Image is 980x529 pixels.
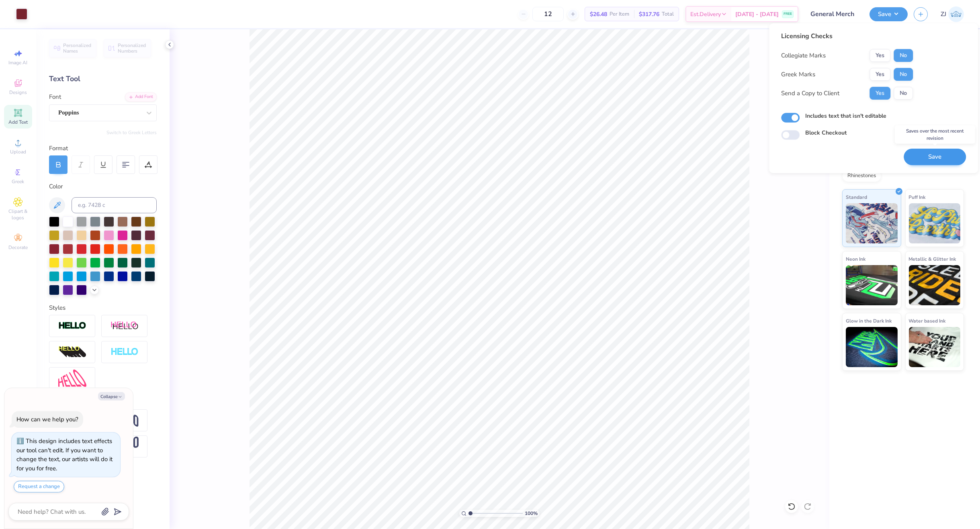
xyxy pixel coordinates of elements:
button: Yes [870,49,890,62]
span: Metallic & Glitter Ink [909,255,956,263]
span: Designs [9,89,27,96]
img: Standard [846,203,898,243]
div: Text Tool [49,74,157,84]
div: Saves over the most recent revision [895,125,975,144]
img: Glow in the Dark Ink [846,327,898,367]
div: This design includes text effects our tool can't edit. If you want to change the text, our artist... [16,437,113,472]
button: No [894,87,913,100]
div: Styles [49,303,157,312]
label: Block Checkout [805,129,847,137]
span: $317.76 [639,10,659,18]
input: – – [532,7,564,21]
span: Total [662,10,674,18]
a: ZJ [941,6,964,22]
button: Yes [870,87,890,100]
button: Switch to Greek Letters [106,129,157,136]
div: Send a Copy to Client [781,89,839,98]
div: Collegiate Marks [781,51,826,60]
span: ZJ [941,10,946,19]
span: Image AI [9,59,28,66]
button: No [894,49,913,62]
input: Untitled Design [804,6,863,22]
button: Save [904,149,966,165]
span: 100 % [525,510,538,517]
span: Personalized Names [63,43,92,54]
span: Est. Delivery [690,10,721,18]
img: Shadow [110,321,139,331]
span: Glow in the Dark Ink [846,317,892,325]
span: Personalized Numbers [118,43,146,54]
img: Zhor Junavee Antocan [948,6,964,22]
img: Negative Space [110,347,139,357]
button: Collapse [98,392,125,400]
span: Upload [10,149,26,155]
img: Free Distort [58,370,86,387]
span: [DATE] - [DATE] [735,10,779,18]
span: Puff Ink [909,193,926,201]
img: Water based Ink [909,327,961,367]
button: Request a change [14,481,64,492]
span: Water based Ink [909,317,946,325]
span: Clipart & logos [4,208,32,221]
span: Per Item [610,10,629,18]
label: Includes text that isn't editable [805,112,886,120]
img: Neon Ink [846,265,898,305]
img: Metallic & Glitter Ink [909,265,961,305]
div: Licensing Checks [781,31,913,41]
div: Greek Marks [781,70,815,79]
button: Save [870,7,908,21]
label: Font [49,92,61,102]
button: No [894,68,913,81]
span: FREE [784,11,792,17]
img: Puff Ink [909,203,961,243]
div: How can we help you? [16,415,78,423]
img: 3d Illusion [58,346,86,359]
div: Color [49,182,157,191]
div: Format [49,144,158,153]
span: Add Text [8,119,28,125]
button: Yes [870,68,890,81]
div: Add Font [125,92,157,102]
span: Greek [12,178,25,185]
input: e.g. 7428 c [72,197,157,213]
span: $26.48 [590,10,607,18]
div: Rhinestones [842,170,881,182]
span: Standard [846,193,867,201]
span: Decorate [8,244,28,251]
img: Stroke [58,321,86,331]
span: Neon Ink [846,255,865,263]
